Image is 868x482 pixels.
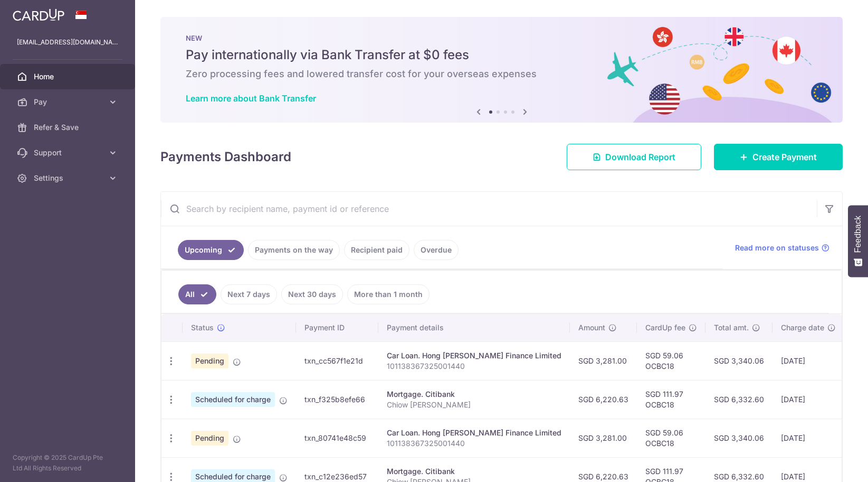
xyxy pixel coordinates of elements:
img: CardUp [13,8,64,21]
a: Recipient paid [344,240,409,260]
td: SGD 3,340.06 [705,419,772,457]
td: txn_f325b8efe66 [296,380,378,419]
span: Home [34,71,103,82]
td: txn_cc567f1e21d [296,341,378,380]
span: Download Report [605,151,675,163]
span: Amount [578,322,605,333]
a: Next 30 days [281,284,343,304]
a: Payments on the way [248,240,340,260]
a: Overdue [414,240,459,260]
input: Search by recipient name, payment id or reference [161,192,817,226]
td: [DATE] [772,380,844,419]
span: Read more on statuses [735,243,819,253]
th: Payment details [378,314,570,341]
td: SGD 6,332.60 [705,380,772,419]
a: Download Report [567,144,701,170]
span: CardUp fee [645,322,685,333]
a: Upcoming [178,240,244,260]
td: SGD 6,220.63 [570,380,637,419]
span: Feedback [853,216,863,253]
div: Mortgage. Citibank [387,389,561,400]
p: 101138367325001440 [387,438,561,449]
span: Settings [34,173,103,183]
img: Bank transfer banner [160,17,843,123]
p: 101138367325001440 [387,361,561,372]
a: Learn more about Bank Transfer [186,93,316,104]
div: Car Loan. Hong [PERSON_NAME] Finance Limited [387,350,561,361]
span: Support [34,147,103,158]
span: Refer & Save [34,122,103,133]
td: SGD 59.06 OCBC18 [637,419,705,457]
a: All [178,284,216,304]
td: SGD 3,281.00 [570,419,637,457]
span: Scheduled for charge [191,392,275,407]
a: More than 1 month [347,284,430,304]
td: SGD 3,340.06 [705,341,772,380]
div: Mortgage. Citibank [387,466,561,477]
td: txn_80741e48c59 [296,419,378,457]
p: [EMAIL_ADDRESS][DOMAIN_NAME] [17,37,118,48]
h4: Payments Dashboard [160,147,291,166]
a: Next 7 days [221,284,277,304]
button: Feedback - Show survey [848,205,868,277]
div: Car Loan. Hong [PERSON_NAME] Finance Limited [387,428,561,438]
th: Payment ID [296,314,378,341]
h5: Pay internationally via Bank Transfer at $0 fees [186,47,817,63]
span: Charge date [781,322,824,333]
a: Read more on statuses [735,243,829,253]
span: Status [191,322,214,333]
a: Create Payment [714,144,843,170]
p: Chiow [PERSON_NAME] [387,400,561,410]
span: Create Payment [752,151,817,163]
h6: Zero processing fees and lowered transfer cost for your overseas expenses [186,68,817,80]
td: [DATE] [772,341,844,380]
span: Pending [191,431,228,446]
span: Pending [191,354,228,368]
td: SGD 3,281.00 [570,341,637,380]
td: [DATE] [772,419,844,457]
p: NEW [186,34,817,42]
td: SGD 59.06 OCBC18 [637,341,705,380]
span: Total amt. [714,322,749,333]
td: SGD 111.97 OCBC18 [637,380,705,419]
span: Pay [34,97,103,107]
